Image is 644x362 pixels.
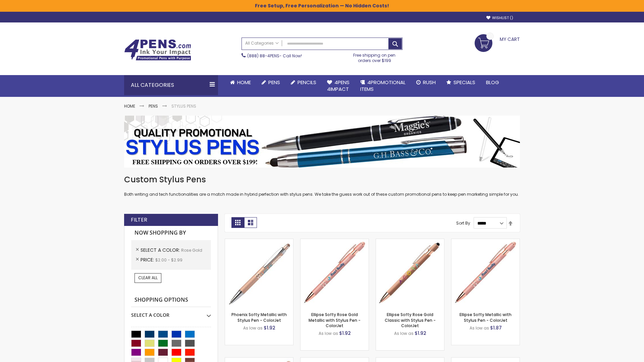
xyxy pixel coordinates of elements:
[243,325,263,331] span: As low as
[181,247,202,253] span: Rose Gold
[171,103,196,109] strong: Stylus Pens
[319,330,338,336] span: As low as
[486,79,499,86] span: Blog
[131,216,147,224] strong: Filter
[376,239,444,244] a: Ellipse Softy Rose Gold Classic with Stylus Pen - ColorJet-Rose Gold
[355,75,411,97] a: 4PROMOTIONALITEMS
[225,239,293,307] img: Phoenix Softy Metallic with Stylus Pen - ColorJet-Rose gold
[124,39,191,61] img: 4Pens Custom Pens and Promotional Products
[264,324,275,331] span: $1.92
[451,239,520,307] img: Ellipse Softy Metallic with Stylus Pen - ColorJet-Rose Gold
[138,275,158,281] span: Clear All
[242,38,282,49] a: All Categories
[225,239,293,244] a: Phoenix Softy Metallic with Stylus Pen - ColorJet-Rose gold
[245,41,279,46] span: All Categories
[124,174,520,197] div: Both writing and tech functionalities are a match made in hybrid perfection with stylus pens. We ...
[131,307,211,318] div: Select A Color
[301,239,369,244] a: Ellipse Softy Rose Gold Metallic with Stylus Pen - ColorJet-Rose Gold
[481,75,504,90] a: Blog
[256,75,285,90] a: Pens
[339,330,351,337] span: $1.92
[490,324,502,331] span: $1.87
[453,79,475,86] span: Specials
[237,79,251,86] span: Home
[322,75,355,97] a: 4Pens4impact
[451,239,520,244] a: Ellipse Softy Metallic with Stylus Pen - ColorJet-Rose Gold
[124,174,520,185] h1: Custom Stylus Pens
[456,220,470,226] label: Sort By
[360,79,406,93] span: 4PROMOTIONAL ITEMS
[141,256,155,263] span: Price
[346,50,403,63] div: Free shipping on pen orders over $199
[385,312,436,328] a: Ellipse Softy Rose Gold Classic with Stylus Pen - ColorJet
[124,116,520,168] img: Stylus Pens
[441,75,481,90] a: Specials
[247,53,279,59] a: (888) 88-4PENS
[376,239,444,307] img: Ellipse Softy Rose Gold Classic with Stylus Pen - ColorJet-Rose Gold
[247,53,302,59] span: - Call Now!
[231,312,287,323] a: Phoenix Softy Metallic with Stylus Pen - ColorJet
[415,330,426,337] span: $1.92
[486,15,513,20] a: Wishlist
[309,312,361,328] a: Ellipse Softy Rose Gold Metallic with Stylus Pen - ColorJet
[285,75,322,90] a: Pencils
[131,226,211,240] strong: Now Shopping by
[131,293,211,307] strong: Shopping Options
[268,79,280,86] span: Pens
[225,75,256,90] a: Home
[460,312,512,323] a: Ellipse Softy Metallic with Stylus Pen - ColorJet
[231,217,244,228] strong: Grid
[135,273,161,283] a: Clear All
[327,79,350,93] span: 4Pens 4impact
[124,103,135,109] a: Home
[155,257,182,263] span: $2.00 - $2.99
[301,239,369,307] img: Ellipse Softy Rose Gold Metallic with Stylus Pen - ColorJet-Rose Gold
[149,103,158,109] a: Pens
[423,79,436,86] span: Rush
[470,325,489,331] span: As low as
[411,75,441,90] a: Rush
[394,330,414,336] span: As low as
[124,75,218,95] div: All Categories
[141,247,181,253] span: Select A Color
[298,79,316,86] span: Pencils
